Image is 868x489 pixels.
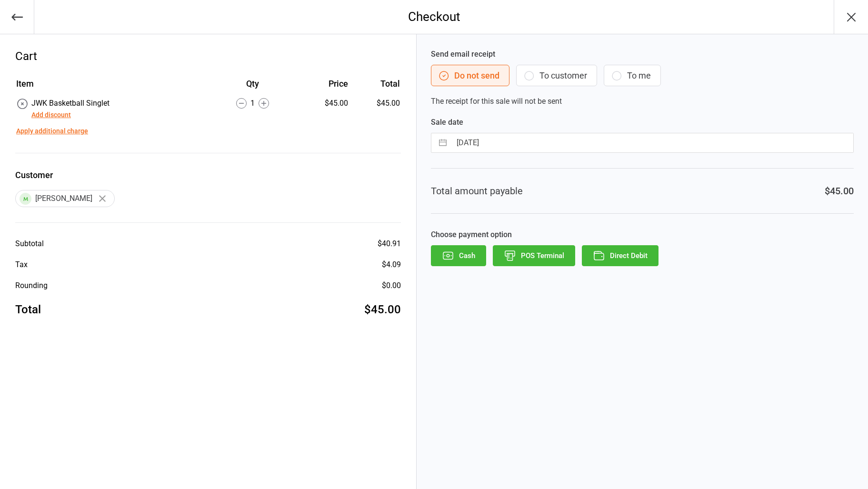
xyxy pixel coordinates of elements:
[382,259,401,270] div: $4.09
[352,98,400,120] td: $45.00
[382,280,401,291] div: $0.00
[431,184,523,198] div: Total amount payable
[431,245,486,266] button: Cash
[431,229,854,240] label: Choose payment option
[825,184,854,198] div: $45.00
[516,65,597,86] button: To customer
[15,280,48,291] div: Rounding
[15,169,401,181] label: Customer
[378,238,401,249] div: $40.91
[16,77,208,97] th: Item
[31,99,110,108] span: JWK Basketball Singlet
[15,190,115,207] div: [PERSON_NAME]
[15,238,44,249] div: Subtotal
[431,65,509,86] button: Do not send
[431,117,854,128] label: Sale date
[298,98,349,109] div: $45.00
[31,110,71,120] button: Add discount
[582,245,658,266] button: Direct Debit
[15,259,28,270] div: Tax
[209,98,297,109] div: 1
[431,49,854,107] div: The receipt for this sale will not be sent
[16,126,88,136] button: Apply additional charge
[493,245,575,266] button: POS Terminal
[364,301,401,318] div: $45.00
[209,77,297,97] th: Qty
[15,301,41,318] div: Total
[352,77,400,97] th: Total
[604,65,661,86] button: To me
[431,49,854,60] label: Send email receipt
[298,77,349,90] div: Price
[15,48,401,65] div: Cart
